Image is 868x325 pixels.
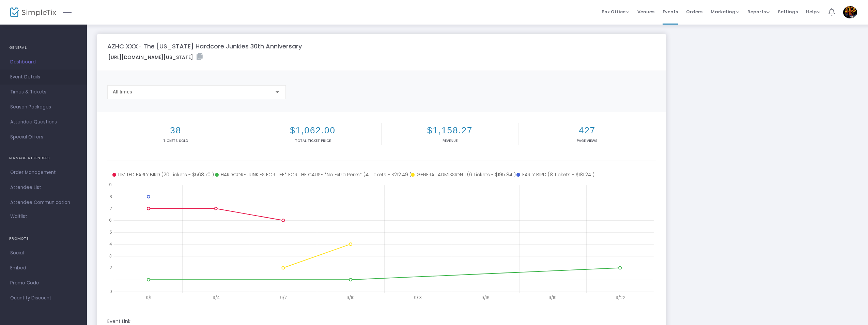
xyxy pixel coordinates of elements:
text: 9/19 [548,295,557,300]
h2: $1,062.00 [246,125,379,136]
span: Venues [637,3,654,20]
text: 9 [109,182,112,188]
m-panel-title: AZHC XXX- The [US_STATE] Hardcore Junkies 30th Anniversary [107,42,302,51]
p: Total Ticket Price [246,138,379,143]
text: 6 [109,217,112,223]
span: Season Packages [10,103,77,112]
span: All times [113,89,132,94]
span: Orders [686,3,702,20]
span: Reports [747,9,770,15]
span: Help [806,9,820,15]
text: 9/4 [213,295,220,300]
text: 3 [109,253,112,258]
text: 9/1 [146,295,151,300]
span: Quantity Discount [10,294,77,302]
span: Attendee Communication [10,198,77,207]
h4: GENERAL [9,41,78,55]
label: [URL][DOMAIN_NAME][US_STATE] [108,53,203,61]
span: Special Offers [10,133,77,142]
h2: 38 [109,125,243,136]
span: Order Management [10,168,77,177]
h2: $1,158.27 [383,125,517,136]
span: Marketing [711,9,739,15]
m-panel-subtitle: Event Link [107,318,130,325]
text: 8 [109,193,112,199]
h4: MANAGE ATTENDEES [9,151,78,165]
text: 0 [109,289,112,294]
text: 5 [109,229,112,235]
span: Embed [10,264,77,272]
span: Attendee Questions [10,118,77,127]
span: Attendee List [10,183,77,192]
text: 1 [110,277,111,282]
h4: PROMOTE [9,232,78,246]
text: 9/16 [481,295,490,300]
p: Page Views [520,138,654,143]
span: Social [10,249,77,257]
text: 4 [109,241,112,247]
span: Times & Tickets [10,88,77,97]
p: Revenue [383,138,517,143]
span: Dashboard [10,58,77,67]
text: 2 [109,265,112,270]
p: Tickets sold [109,138,243,143]
span: Event Details [10,73,77,82]
span: Promo Code [10,279,77,287]
span: Waitlist [10,213,27,220]
text: 9/22 [616,295,625,300]
span: Box Office [602,9,629,15]
span: Events [663,3,678,20]
text: 9/10 [346,295,355,300]
h2: 427 [520,125,654,136]
text: 7 [110,205,112,211]
span: Settings [778,3,798,20]
text: 9/13 [414,295,422,300]
text: 9/7 [280,295,286,300]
